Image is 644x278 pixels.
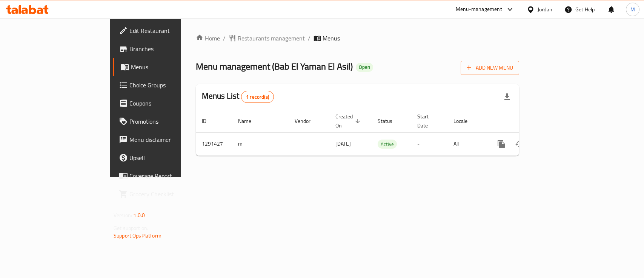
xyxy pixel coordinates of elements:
span: 1 record(s) [241,93,274,101]
a: Grocery Checklist [113,185,217,203]
span: Grocery Checklist [129,189,211,199]
span: M [630,5,635,14]
span: Menu disclaimer [129,135,211,144]
button: Add New Menu [461,61,519,75]
a: Choice Groups [113,76,217,94]
span: Active [378,140,397,149]
span: Get support on: [114,223,148,233]
a: Promotions [113,112,217,130]
div: Export file [498,88,516,106]
span: Edit Restaurant [129,26,211,35]
a: Upsell [113,149,217,167]
button: Change Status [510,135,529,153]
a: Restaurants management [229,34,305,43]
span: Coupons [129,99,211,108]
span: Open [356,64,373,70]
span: Created On [335,112,363,130]
span: Menus [323,34,340,43]
a: Menu disclaimer [113,130,217,149]
span: Menu management ( Bab El Yaman El Asil ) [196,58,353,75]
span: Choice Groups [129,81,211,90]
span: ID [202,116,216,126]
table: enhanced table [196,110,571,156]
td: All [447,132,486,155]
span: Branches [129,44,211,53]
a: Coverage Report [113,167,217,185]
a: Edit Restaurant [113,22,217,40]
span: Version: [114,210,132,220]
span: Coverage Report [129,171,211,180]
div: Total records count [241,91,274,103]
div: Jordan [538,5,552,14]
span: Add New Menu [467,63,513,73]
nav: breadcrumb [196,34,519,43]
span: Locale [453,116,477,126]
span: Menus [131,62,211,71]
a: Menus [113,58,217,76]
td: - [411,132,447,155]
a: Branches [113,40,217,58]
td: m [232,132,289,155]
span: [DATE] [335,139,351,149]
span: 1.0.0 [133,210,145,220]
span: Promotions [129,117,211,126]
span: Upsell [129,153,211,162]
span: Vendor [295,116,320,126]
th: Actions [486,110,571,133]
a: Coupons [113,94,217,112]
span: Start Date [417,112,438,130]
span: Restaurants management [238,34,305,43]
div: Menu-management [456,5,502,14]
h2: Menus List [202,90,274,103]
li: / [308,34,310,43]
li: / [223,34,226,43]
button: more [492,135,510,153]
span: Name [238,116,261,126]
span: Status [378,116,402,126]
div: Open [356,63,373,72]
a: Support.OpsPlatform [114,231,161,241]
